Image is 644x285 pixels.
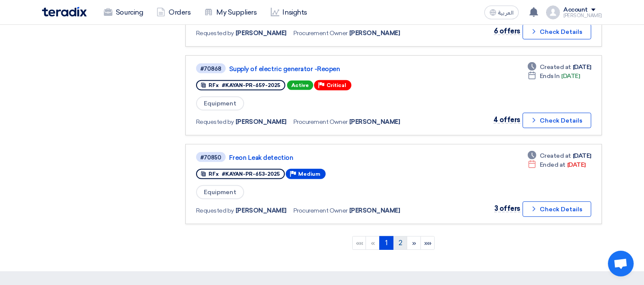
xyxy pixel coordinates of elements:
a: 2 [393,236,407,250]
span: Active [287,81,313,90]
span: RFx [209,82,219,88]
a: Freon Leak detection [229,154,444,162]
ngb-pagination: Default pagination [185,233,602,254]
span: Requested by [196,206,234,215]
span: Equipment [196,96,244,111]
span: Critical [327,82,346,88]
span: [PERSON_NAME] [349,117,400,126]
button: Check Details [523,113,591,128]
span: 3 offers [494,204,520,213]
span: [PERSON_NAME] [349,29,400,38]
span: Medium [298,171,320,177]
a: My Suppliers [197,3,263,22]
span: [PERSON_NAME] [236,206,287,215]
span: Created at [540,151,571,160]
a: Last [420,236,435,250]
button: العربية [484,6,519,19]
span: [PERSON_NAME] [236,29,287,38]
span: » [412,239,416,247]
span: #KAYAN-PR-653-2025 [222,171,280,177]
span: Created at [540,63,571,72]
button: Check Details [523,24,591,39]
img: Teradix logo [42,7,87,17]
span: [PERSON_NAME] [236,117,287,126]
span: Procurement Owner [293,117,348,126]
a: Sourcing [97,3,150,22]
div: Account [563,6,588,14]
span: 4 offers [493,116,520,124]
a: 1 [379,236,393,250]
a: Next [407,236,421,250]
span: [PERSON_NAME] [349,206,400,215]
div: [PERSON_NAME] [563,13,602,18]
span: Requested by [196,29,234,38]
a: Supply of electric generator -Reopen [229,65,444,73]
a: Insights [264,3,314,22]
div: #70868 [200,66,221,72]
div: Open chat [608,251,634,276]
span: Requested by [196,117,234,126]
span: Procurement Owner [293,29,348,38]
span: »» [424,239,432,247]
img: profile_test.png [546,6,560,19]
span: Ends In [540,72,560,81]
span: Ended at [540,160,565,169]
span: RFx [209,171,219,177]
span: 6 offers [494,27,520,35]
div: [DATE] [528,160,586,169]
div: #70850 [200,155,221,160]
span: العربية [498,10,514,16]
span: Procurement Owner [293,206,348,215]
div: [DATE] [528,63,591,72]
button: Check Details [523,201,591,217]
a: Orders [150,3,197,22]
span: Equipment [196,185,244,199]
div: [DATE] [528,151,591,160]
span: #KAYAN-PR-659-2025 [222,82,280,88]
div: [DATE] [528,72,580,81]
